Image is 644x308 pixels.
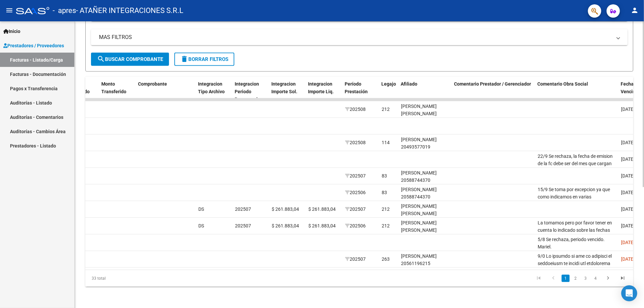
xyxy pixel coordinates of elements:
[581,273,591,284] li: page 3
[308,206,336,212] span: $ 261.883,04
[91,29,628,45] mat-expansion-panel-header: MAS FILTROS
[198,223,204,228] span: DS
[232,77,269,106] datatable-header-cell: Integracion Periodo Presentacion
[97,56,163,62] span: Buscar Comprobante
[631,6,639,14] mat-icon: person
[345,81,368,94] span: Período Prestación
[401,103,449,125] div: [PERSON_NAME] [PERSON_NAME] 20538743764
[571,273,581,284] li: page 2
[401,219,449,242] div: [PERSON_NAME] [PERSON_NAME] 20538743764
[85,270,194,287] div: 33 total
[381,81,396,87] span: Legajo
[621,190,635,195] span: [DATE]
[308,81,334,94] span: Integracion Importe Liq.
[235,206,251,212] span: 202507
[180,56,228,62] span: Borrar Filtros
[198,81,225,94] span: Integracion Tipo Archivo
[272,206,299,212] span: $ 261.883,04
[621,285,637,301] div: Open Intercom Messenger
[180,55,188,63] mat-icon: delete
[382,139,390,147] div: 114
[621,173,635,178] span: [DATE]
[401,169,449,184] div: [PERSON_NAME] 20588744370
[271,81,297,94] span: Integracion Importe Sol.
[135,77,195,106] datatable-header-cell: Comprobante
[562,275,570,282] a: 1
[401,186,449,201] div: [PERSON_NAME] 20588744370
[382,189,387,196] div: 83
[235,223,251,228] span: 202507
[345,206,366,212] span: 202507
[308,223,336,228] span: $ 261.883,04
[138,81,167,87] span: Comprobante
[621,156,635,162] span: [DATE]
[5,6,13,14] mat-icon: menu
[538,187,613,230] span: 15/9 Se toma por excepcion ya que como indicamos en varias oportunidades LAS FECHAS, EL MES DEBEN...
[547,275,560,282] a: go to previous page
[345,190,366,195] span: 202506
[621,206,635,212] span: [DATE]
[272,223,299,228] span: $ 261.883,04
[401,136,449,151] div: [PERSON_NAME] 20493577019
[454,81,531,87] span: Comentario Prestador / Gerenciador
[538,220,615,263] span: La tomamos pero por favor tener en cuenta lo indicado sobre las fechas de las planillas Y tene en...
[382,222,390,230] div: 212
[537,81,588,87] span: Comentario Obra Social
[538,154,615,204] span: 22/9 Se rechaza, la fecha de emision de la fc debe ser del mes que cargan la factura Debe hacer d...
[401,81,417,87] span: Afiliado
[621,240,635,245] span: [DATE]
[572,275,580,282] a: 2
[235,81,263,102] span: Integracion Periodo Presentacion
[382,205,390,213] div: 212
[345,223,366,228] span: 202506
[592,275,600,282] a: 4
[401,202,449,225] div: [PERSON_NAME] [PERSON_NAME] 20538743764
[451,77,535,106] datatable-header-cell: Comentario Prestador / Gerenciador
[76,3,183,18] span: - ATAÑER INTEGRACIONES S.R.L
[345,107,366,112] span: 202508
[53,3,76,18] span: - apres
[3,42,64,49] span: Prestadores / Proveedores
[616,275,629,282] a: go to last page
[602,275,614,282] a: go to next page
[97,55,105,63] mat-icon: search
[99,77,135,106] datatable-header-cell: Monto Transferido
[398,77,451,106] datatable-header-cell: Afiliado
[561,273,571,284] li: page 1
[379,77,398,106] datatable-header-cell: Legajo
[269,77,305,106] datatable-header-cell: Integracion Importe Sol.
[174,53,234,66] button: Borrar Filtros
[305,77,342,106] datatable-header-cell: Integracion Importe Liq.
[621,140,635,145] span: [DATE]
[382,255,390,263] div: 263
[91,53,169,66] button: Buscar Comprobante
[382,172,387,180] div: 83
[342,77,379,106] datatable-header-cell: Período Prestación
[621,256,635,262] span: [DATE]
[195,77,232,106] datatable-header-cell: Integracion Tipo Archivo
[345,173,366,178] span: 202507
[535,77,618,106] datatable-header-cell: Comentario Obra Social
[582,275,590,282] a: 3
[3,28,20,35] span: Inicio
[99,34,612,41] mat-panel-title: MAS FILTROS
[532,275,545,282] a: go to first page
[621,107,635,112] span: [DATE]
[538,237,605,250] span: 5/8 Se rechaza, periodo vencido. Mariel.
[101,81,126,94] span: Monto Transferido
[382,106,390,113] div: 212
[345,140,366,145] span: 202508
[401,252,449,268] div: [PERSON_NAME] 20561196215
[591,273,601,284] li: page 4
[345,256,366,262] span: 202507
[198,206,204,212] span: DS
[621,223,635,228] span: [DATE]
